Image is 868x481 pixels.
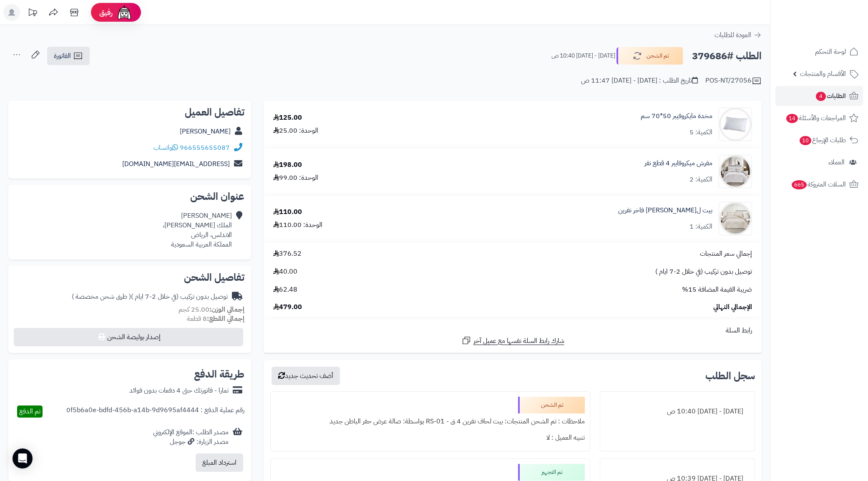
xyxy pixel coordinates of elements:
h2: تفاصيل الشحن [15,272,244,282]
div: الوحدة: 25.00 [273,126,318,136]
h2: عنوان الشحن [15,191,244,201]
span: العملاء [828,156,845,168]
a: السلات المتروكة665 [775,174,863,194]
span: لوحة التحكم [815,46,846,58]
img: logo-2.png [811,22,860,40]
a: الطلبات4 [775,86,863,106]
button: إصدار بوليصة الشحن [14,328,243,346]
small: 8 قطعة [187,314,244,324]
div: مصدر الزيارة: جوجل [153,437,229,447]
span: 10 [800,136,811,145]
a: الفاتورة [47,47,90,65]
div: تمارا - فاتورتك حتى 4 دفعات بدون فوائد [129,386,229,395]
a: طلبات الإرجاع10 [775,130,863,150]
small: 25.00 كجم [179,305,244,315]
div: ملاحظات : تم الشحن المنتجات: بيت لحاف نفرين 4 ق - RS-01 بواسطة: صالة عرض حفر الباطن جديد [276,413,585,430]
h3: سجل الطلب [705,371,755,381]
span: إجمالي سعر المنتجات [700,249,752,259]
button: أضف تحديث جديد [272,367,340,385]
a: تحديثات المنصة [22,4,43,23]
a: مخدة مايكروفيبر 50*70 سم [641,111,712,121]
img: 1703426873-pillow-90x90.png [719,108,752,141]
span: الفاتورة [54,51,71,61]
a: شارك رابط السلة نفسها مع عميل آخر [461,335,564,346]
button: استرداد المبلغ [196,453,243,472]
span: المراجعات والأسئلة [785,112,846,124]
div: رقم عملية الدفع : 0f5b6a0e-bdfd-456b-a14b-9d9695af4444 [66,405,244,418]
span: الأقسام والمنتجات [800,68,846,80]
h2: الطلب #379686 [692,48,762,65]
span: 479.00 [273,302,302,312]
span: العودة للطلبات [715,30,751,40]
img: ai-face.png [116,4,133,21]
div: POS-NT/27056 [705,76,762,86]
div: Open Intercom Messenger [13,448,33,468]
a: مفرش ميكروفايبر 4 قطع نفر [644,159,712,168]
a: [PERSON_NAME] [180,126,231,136]
span: 4 [816,92,826,101]
img: 1757415092-1-90x90.jpg [719,202,752,235]
span: طلبات الإرجاع [799,134,846,146]
div: [DATE] - [DATE] 10:40 ص [605,403,750,420]
span: شارك رابط السلة نفسها مع عميل آخر [473,336,564,346]
div: 110.00 [273,207,302,217]
div: 198.00 [273,160,302,170]
strong: إجمالي القطع: [207,314,244,324]
div: الكمية: 2 [689,175,712,184]
span: 62.48 [273,285,297,295]
a: 966555655087 [180,143,230,153]
div: تم الشحن [518,397,585,413]
div: الكمية: 1 [689,222,712,232]
div: الوحدة: 99.00 [273,173,318,183]
span: الطلبات [815,90,846,102]
span: 14 [786,114,798,123]
div: الكمية: 5 [689,128,712,137]
img: 1750577823-1-90x90.jpg [719,155,752,188]
h2: تفاصيل العميل [15,107,244,117]
div: تاريخ الطلب : [DATE] - [DATE] 11:47 ص [581,76,698,86]
div: 125.00 [273,113,302,123]
a: واتساب [153,143,178,153]
h2: طريقة الدفع [194,369,244,379]
span: ( طرق شحن مخصصة ) [72,292,131,302]
div: مصدر الطلب :الموقع الإلكتروني [153,428,229,447]
div: تم التجهيز [518,464,585,481]
div: الوحدة: 110.00 [273,220,322,230]
div: توصيل بدون تركيب (في خلال 2-7 ايام ) [72,292,228,302]
span: 40.00 [273,267,297,277]
span: الإجمالي النهائي [713,302,752,312]
span: السلات المتروكة [791,179,846,190]
span: توصيل بدون تركيب (في خلال 2-7 ايام ) [655,267,752,277]
div: [PERSON_NAME] الملك [PERSON_NAME]، الاندلس، الرياض المملكة العربية السعودية [163,211,232,249]
a: العملاء [775,152,863,172]
strong: إجمالي الوزن: [209,305,244,315]
div: تنبيه العميل : لا [276,430,585,446]
a: بيت ل[PERSON_NAME] فاخر نفرين [618,206,712,215]
small: [DATE] - [DATE] 10:40 ص [551,52,615,60]
span: 376.52 [273,249,302,259]
button: تم الشحن [616,47,683,65]
span: ضريبة القيمة المضافة 15% [682,285,752,295]
span: تم الدفع [19,406,40,416]
a: [EMAIL_ADDRESS][DOMAIN_NAME] [122,159,230,169]
div: رابط السلة [267,326,758,335]
a: العودة للطلبات [715,30,762,40]
a: لوحة التحكم [775,42,863,62]
span: 665 [792,180,807,189]
span: رفيق [99,8,113,18]
a: المراجعات والأسئلة14 [775,108,863,128]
